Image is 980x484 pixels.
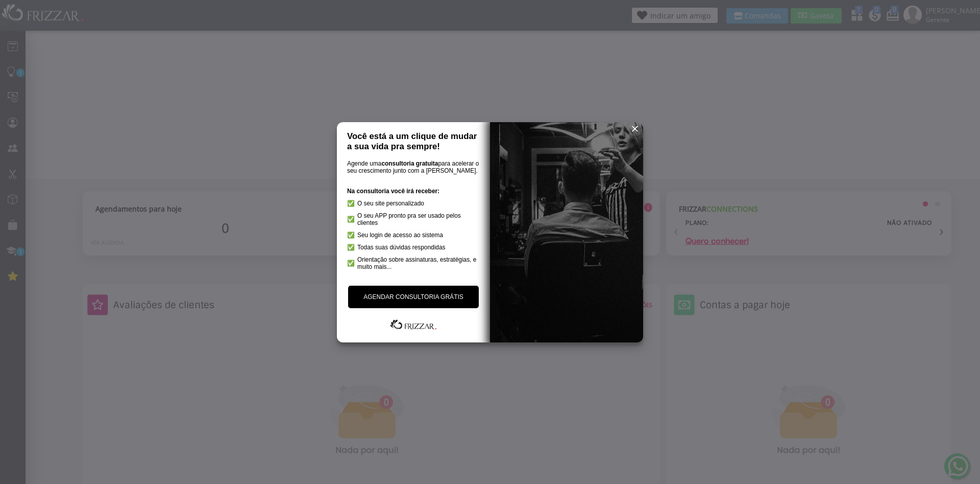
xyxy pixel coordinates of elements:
h1: Você está a um clique de mudar a sua vida pra sempre! [347,131,480,152]
a: AGENDAR CONSULTORIA GRÁTIS [348,286,479,308]
li: Orientação sobre assinaturas, estratégias, e muito mais... [347,256,480,270]
li: O seu APP pronto pra ser usado pelos clientes [347,212,480,226]
li: Todas suas dúvidas respondidas [347,244,480,251]
li: O seu site personalizado [347,200,480,207]
p: Agende uma para acelerar o seu crescimento junto com a [PERSON_NAME]. [347,160,480,174]
strong: Na consultoria você irá receber: [347,188,439,195]
button: ui-button [627,121,643,136]
li: Seu login de acesso ao sistema [347,232,480,239]
img: Frizzar [388,318,439,331]
strong: consultoria gratuita [381,160,438,167]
